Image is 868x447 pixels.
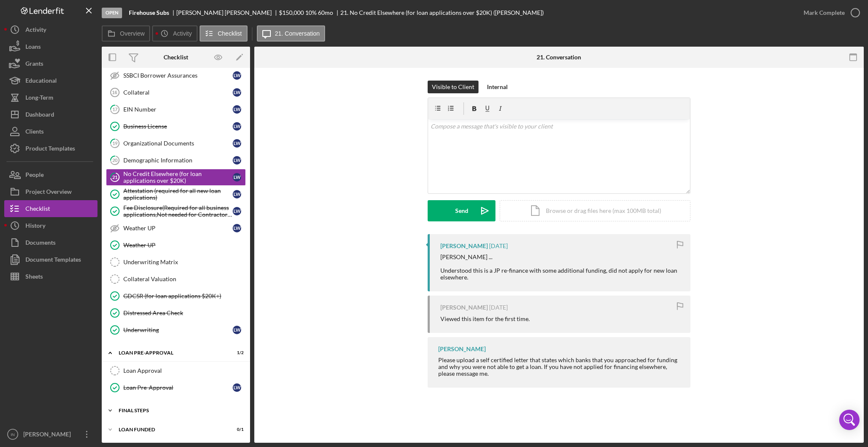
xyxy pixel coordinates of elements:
div: L W [233,173,241,182]
div: L W [233,207,241,215]
div: Clients [25,123,44,142]
button: Product Templates [4,140,97,157]
div: Grants [25,55,43,74]
div: EIN Number [123,106,233,113]
button: 21. Conversation [257,25,325,42]
div: Checklist [25,200,50,219]
a: 19Organizational DocumentsLW [106,135,246,152]
div: L W [233,71,241,80]
button: Internal [483,81,512,93]
div: Underwriting [123,327,233,333]
button: IN[PERSON_NAME] [4,426,97,443]
div: Checklist [164,54,188,61]
a: 20Demographic InformationLW [106,152,246,169]
div: Collateral [123,89,233,96]
div: Loan Pre-Approval [123,384,233,391]
div: Distressed Area Check [123,310,245,316]
div: L W [233,224,241,232]
div: L W [233,139,241,148]
tspan: 19 [112,140,118,146]
a: UnderwritingLW [106,321,246,338]
div: Fee Disclosure(Required for all business applications,Not needed for Contractor loans) [123,204,233,218]
div: 10 % [305,9,317,16]
div: Documents [25,234,56,253]
a: Distressed Area Check [106,305,246,321]
a: Dashboard [4,106,97,123]
button: Clients [4,123,97,140]
div: [PERSON_NAME] [21,426,76,445]
div: [PERSON_NAME] [440,304,488,311]
div: Long-Term [25,89,53,108]
a: Loan Pre-ApprovalLW [106,379,246,396]
button: Activity [4,21,97,38]
a: Weather UP [106,237,246,254]
button: Mark Complete [795,4,864,21]
button: People [4,166,97,183]
div: L W [233,105,241,114]
div: [PERSON_NAME] [440,243,488,249]
div: Visible to Client [432,81,474,93]
div: Underwriting Matrix [123,259,245,265]
div: Business License [123,123,233,130]
div: Attestation (required for all new loan applications) [123,187,233,201]
div: GDCSR (for loan applications $20K+) [123,293,245,299]
a: Weather UPLW [106,220,246,237]
label: 21. Conversation [275,30,320,37]
label: Checklist [218,30,242,37]
div: No Credit Elsewhere (for loan applications over $20K) [123,170,233,184]
div: Mark Complete [804,4,845,21]
div: Weather UP [123,242,245,249]
div: [PERSON_NAME] [PERSON_NAME] [176,9,279,16]
div: FINAL STEPS [119,408,239,413]
button: Send [428,200,495,221]
button: History [4,217,97,234]
tspan: 16 [112,90,117,95]
div: SSBCI Borrower Assurances [123,72,233,79]
div: Sheets [25,268,43,287]
a: Fee Disclosure(Required for all business applications,Not needed for Contractor loans)LW [106,203,246,220]
div: Send [455,200,468,221]
div: Internal [487,81,508,93]
div: Product Templates [25,140,75,159]
a: Collateral Valuation [106,271,246,288]
div: Demographic Information [123,157,233,164]
text: IN [11,432,15,437]
div: Loan Approval [123,367,245,374]
div: L W [233,156,241,165]
span: $150,000 [279,9,304,16]
div: Dashboard [25,106,54,125]
div: Document Templates [25,251,81,270]
a: Document Templates [4,251,97,268]
a: Underwriting Matrix [106,254,246,271]
button: Project Overview [4,183,97,200]
time: 2025-09-19 01:43 [489,304,508,311]
a: Attestation (required for all new loan applications)LW [106,186,246,203]
a: Business LicenseLW [106,118,246,135]
a: SSBCI Borrower AssurancesLW [106,67,246,84]
div: LOAN PRE-APPROVAL [119,350,223,355]
button: Overview [102,25,150,42]
div: 21. Conversation [537,54,581,61]
a: Loans [4,38,97,55]
button: Activity [152,25,197,42]
button: Grants [4,55,97,72]
div: L W [233,383,241,392]
div: [PERSON_NAME] ... Understood this is a JP re-finance with some additional funding, did not apply ... [440,254,682,281]
a: 16CollateralLW [106,84,246,101]
b: Firehouse Subs [129,9,169,16]
div: Educational [25,72,57,91]
div: Organizational Documents [123,140,233,147]
a: GDCSR (for loan applications $20K+) [106,288,246,305]
button: Sheets [4,268,97,285]
button: Educational [4,72,97,89]
a: 17EIN NumberLW [106,101,246,118]
button: Documents [4,234,97,251]
button: Checklist [4,200,97,217]
a: Loan Approval [106,362,246,379]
